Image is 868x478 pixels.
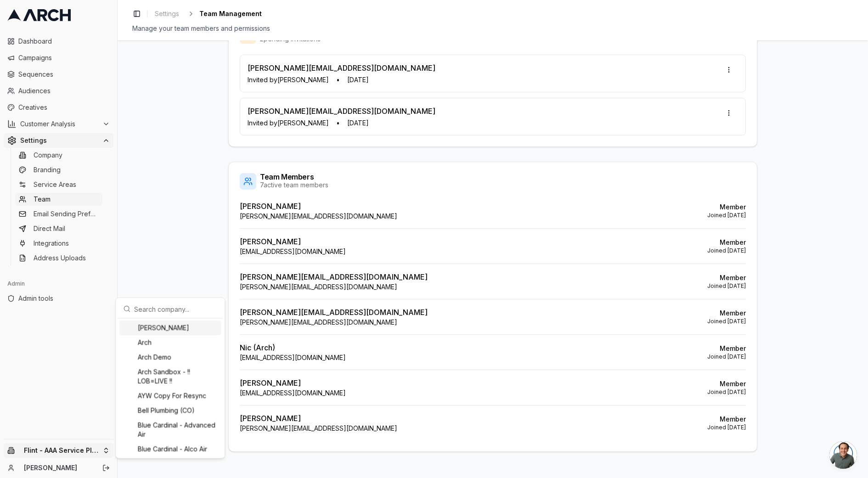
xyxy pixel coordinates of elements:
[118,319,223,456] div: Suggestions
[119,403,221,418] div: Bell Plumbing (CO)
[119,388,221,403] div: AYW Copy For Resync
[119,350,221,365] div: Arch Demo
[119,365,221,388] div: Arch Sandbox - !! LOB=LIVE !!
[134,300,217,318] input: Search company...
[119,442,221,456] div: Blue Cardinal - Alco Air
[119,321,221,335] div: [PERSON_NAME]
[119,418,221,442] div: Blue Cardinal - Advanced Air
[119,335,221,350] div: Arch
